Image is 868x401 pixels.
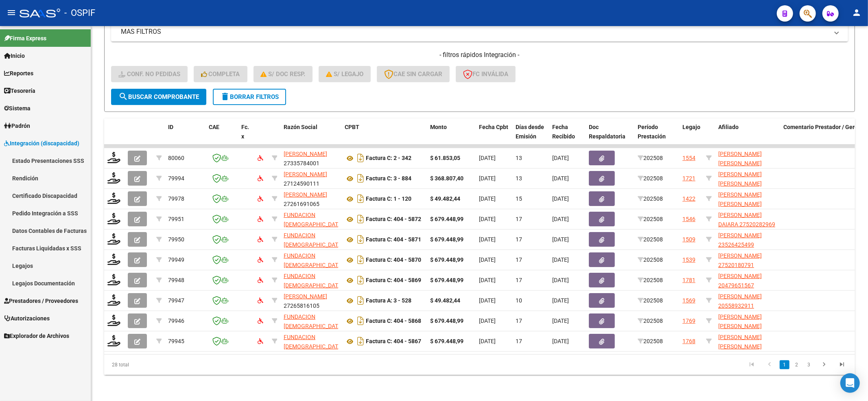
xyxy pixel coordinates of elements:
[791,358,803,372] li: page 2
[366,216,421,223] strong: Factura C: 404 - 5872
[638,338,663,344] span: 202508
[4,314,50,323] span: Autorizaciones
[479,256,496,263] span: [DATE]
[682,215,695,224] div: 1546
[366,155,411,162] strong: Factura C: 2 - 342
[284,151,327,157] span: [PERSON_NAME]
[355,335,366,348] i: Descargar documento
[168,155,184,161] span: 80060
[682,316,695,326] div: 1769
[552,195,569,202] span: [DATE]
[201,70,240,78] span: Completa
[168,338,184,344] span: 79945
[552,256,569,263] span: [DATE]
[4,34,46,43] span: Firma Express
[355,192,366,205] i: Descargar documento
[111,89,206,105] button: Buscar Comprobante
[254,66,313,82] button: S/ Doc Resp.
[718,313,762,339] span: [PERSON_NAME] [PERSON_NAME] 20456146555
[319,66,371,82] button: S/ legajo
[118,70,180,78] span: Conf. no pedidas
[118,93,199,101] span: Buscar Comprobante
[284,210,338,228] div: 30604098811
[284,333,338,350] div: 30604098811
[762,360,777,369] a: go to previous page
[744,360,759,369] a: go to first page
[638,236,663,243] span: 202508
[168,216,184,222] span: 79951
[516,155,522,161] span: 13
[552,338,569,344] span: [DATE]
[638,256,663,263] span: 202508
[718,212,775,228] span: [PERSON_NAME] DAIARA 27520282969
[366,338,421,345] strong: Factura C: 404 - 5867
[366,318,421,324] strong: Factura C: 404 - 5868
[718,151,762,176] span: [PERSON_NAME] [PERSON_NAME] 20564650693
[168,236,184,243] span: 79950
[682,235,695,244] div: 1509
[4,121,30,130] span: Padrón
[284,231,338,248] div: 30604098811
[638,155,663,161] span: 202508
[4,331,69,340] span: Explorador de Archivos
[552,175,569,182] span: [DATE]
[366,175,411,182] strong: Factura C: 3 - 884
[168,124,173,130] span: ID
[194,66,247,82] button: Completa
[516,195,522,202] span: 15
[4,296,78,305] span: Prestadores / Proveedores
[168,297,184,304] span: 79947
[792,360,802,369] a: 2
[366,298,411,304] strong: Factura A: 3 - 528
[430,236,464,243] strong: $ 679.448,99
[718,232,762,248] span: [PERSON_NAME] 23526425499
[355,274,366,287] i: Descargar documento
[284,293,327,300] span: [PERSON_NAME]
[430,216,464,222] strong: $ 679.448,99
[345,124,359,130] span: CPBT
[479,236,496,243] span: [DATE]
[355,233,366,246] i: Descargar documento
[4,69,33,78] span: Reportes
[284,273,343,298] span: FUNDACION [DEMOGRAPHIC_DATA] [PERSON_NAME]
[326,70,363,78] span: S/ legajo
[516,124,544,140] span: Días desde Emisión
[512,118,549,154] datatable-header-cell: Días desde Emisión
[852,8,861,18] mat-icon: person
[430,175,464,182] strong: $ 368.807,40
[284,170,338,187] div: 27124590111
[718,273,762,289] span: [PERSON_NAME] 20479651567
[4,104,31,113] span: Sistema
[479,155,496,161] span: [DATE]
[284,313,343,339] span: FUNDACION [DEMOGRAPHIC_DATA] [PERSON_NAME]
[552,124,575,140] span: Fecha Recibido
[284,232,343,257] span: FUNDACION [DEMOGRAPHIC_DATA] [PERSON_NAME]
[479,175,496,182] span: [DATE]
[682,255,695,265] div: 1539
[552,236,569,243] span: [DATE]
[682,153,695,163] div: 1554
[168,256,184,263] span: 79949
[516,216,522,222] span: 17
[284,149,338,167] div: 27335784001
[834,360,850,369] a: go to last page
[552,216,569,222] span: [DATE]
[366,237,421,243] strong: Factura C: 404 - 5871
[168,277,184,283] span: 79948
[284,251,338,268] div: 30604098811
[479,277,496,283] span: [DATE]
[718,293,762,309] span: [PERSON_NAME] 20558932911
[213,89,286,105] button: Borrar Filtros
[430,277,464,283] strong: $ 679.448,99
[682,194,695,204] div: 1422
[682,124,700,130] span: Legajo
[718,334,762,359] span: [PERSON_NAME] [PERSON_NAME] 20456146547
[111,66,188,82] button: Conf. no pedidas
[168,318,184,324] span: 79946
[4,51,25,60] span: Inicio
[638,297,663,304] span: 202508
[384,70,442,78] span: CAE SIN CARGAR
[552,155,569,161] span: [DATE]
[638,175,663,182] span: 202508
[778,358,791,372] li: page 1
